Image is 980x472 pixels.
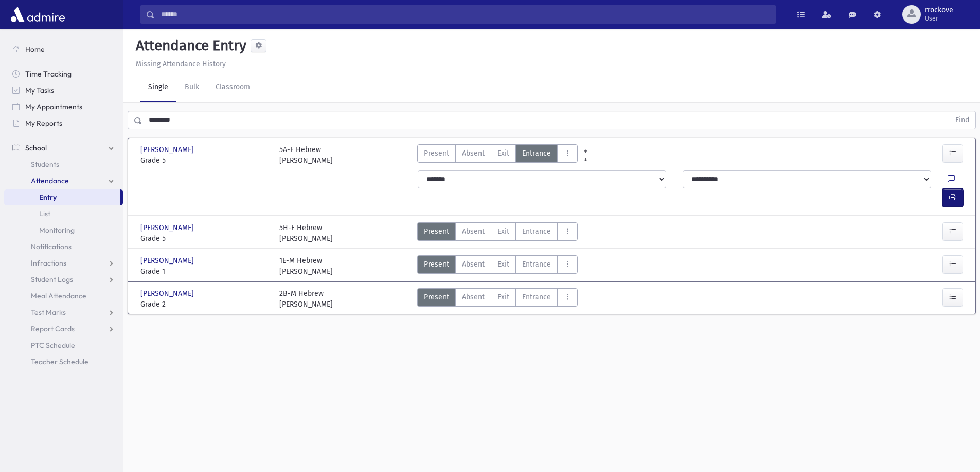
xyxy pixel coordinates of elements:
span: Grade 5 [140,233,269,244]
span: Absent [462,292,485,303]
span: rrockove [925,6,953,14]
span: Time Tracking [25,69,72,79]
a: Students [4,156,123,173]
span: Meal Attendance [31,291,86,300]
span: List [39,209,50,218]
span: Notifications [31,242,72,251]
div: AttTypes [417,288,578,310]
span: Entrance [522,292,551,303]
span: Entrance [522,259,551,270]
span: Absent [462,259,485,270]
a: Time Tracking [4,66,123,82]
a: Monitoring [4,222,123,238]
span: Exit [497,259,509,270]
span: Exit [497,148,509,159]
a: Bulk [176,73,207,102]
a: Teacher Schedule [4,353,123,370]
span: [PERSON_NAME] [140,255,196,266]
a: Missing Attendance History [132,60,226,68]
span: Home [25,45,45,54]
span: Absent [462,226,485,237]
span: Grade 2 [140,299,269,310]
div: 5H-F Hebrew [PERSON_NAME] [279,222,333,244]
a: Meal Attendance [4,288,123,304]
div: 1E-M Hebrew [PERSON_NAME] [279,255,333,277]
span: Grade 1 [140,266,269,277]
span: Present [424,226,449,237]
span: Present [424,259,449,270]
span: Entrance [522,226,551,237]
a: My Reports [4,115,123,131]
div: AttTypes [417,255,578,277]
span: [PERSON_NAME] [140,288,196,299]
span: My Reports [25,119,62,128]
span: Monitoring [39,225,75,235]
u: Missing Attendance History [136,60,226,68]
div: 5A-F Hebrew [PERSON_NAME] [279,144,333,166]
a: Home [4,41,123,58]
span: Present [424,292,449,303]
span: Exit [497,292,509,303]
span: [PERSON_NAME] [140,222,196,233]
img: AdmirePro [8,4,67,25]
span: My Appointments [25,102,82,111]
span: Report Cards [31,324,75,333]
input: Search [155,5,776,24]
a: Notifications [4,238,123,255]
a: Student Logs [4,271,123,288]
a: PTC Schedule [4,337,123,353]
a: My Tasks [4,82,123,99]
span: Test Marks [31,308,66,317]
span: Entry [39,193,57,202]
div: AttTypes [417,222,578,244]
span: Grade 5 [140,155,269,166]
span: Present [424,148,449,159]
a: List [4,205,123,222]
a: Single [140,73,176,102]
span: Student Logs [31,275,73,284]
span: [PERSON_NAME] [140,144,196,155]
a: Infractions [4,255,123,271]
div: 2B-M Hebrew [PERSON_NAME] [279,288,333,310]
div: AttTypes [417,144,578,166]
h5: Attendance Entry [132,37,246,54]
span: Absent [462,148,485,159]
a: My Appointments [4,99,123,115]
a: School [4,140,123,156]
span: User [925,14,953,23]
span: Teacher Schedule [31,357,88,366]
span: Exit [497,226,509,237]
span: My Tasks [25,86,54,95]
a: Entry [4,189,120,205]
span: Infractions [31,258,66,268]
a: Report Cards [4,320,123,337]
button: Find [949,111,975,129]
span: PTC Schedule [31,341,75,350]
span: School [25,143,47,153]
span: Entrance [522,148,551,159]
span: Students [31,160,59,169]
a: Attendance [4,173,123,189]
a: Test Marks [4,304,123,320]
a: Classroom [207,73,258,102]
span: Attendance [31,176,69,185]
